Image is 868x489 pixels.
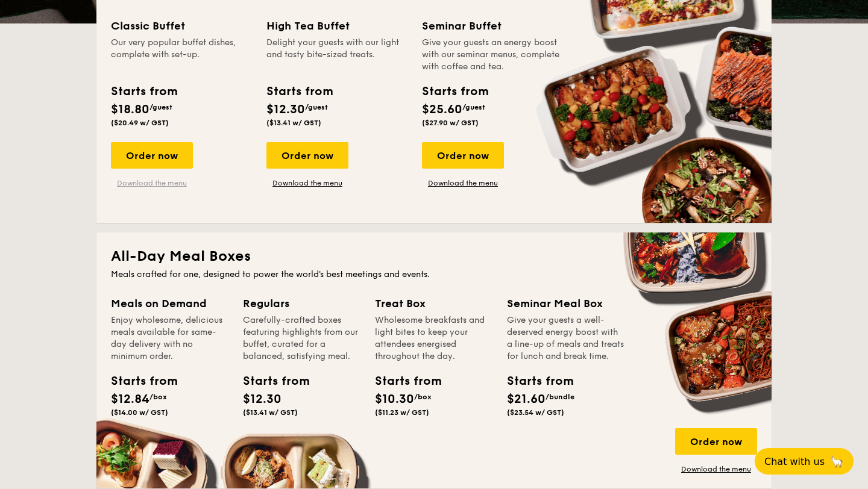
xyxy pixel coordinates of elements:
[375,314,492,363] div: Wholesome breakfasts and light bites to keep your attendees energised throughout the day.
[266,37,407,73] div: Delight your guests with our light and tasty bite-sized treats.
[266,142,348,169] div: Order now
[422,178,504,188] a: Download the menu
[507,372,561,390] div: Starts from
[507,392,546,406] span: $21.60
[546,393,574,401] span: /bundle
[375,372,429,390] div: Starts from
[111,247,757,266] h2: All-Day Meal Boxes
[111,372,165,390] div: Starts from
[675,428,757,455] div: Order now
[111,37,252,73] div: Our very popular buffet dishes, complete with set-up.
[375,408,429,417] span: ($11.23 w/ GST)
[111,314,228,363] div: Enjoy wholesome, delicious meals available for same-day delivery with no minimum order.
[243,408,298,417] span: ($13.41 w/ GST)
[111,269,757,281] div: Meals crafted for one, designed to power the world's best meetings and events.
[111,142,193,169] div: Order now
[764,456,825,467] span: Chat with us
[422,17,563,34] div: Seminar Buffet
[375,295,492,312] div: Treat Box
[266,83,332,101] div: Starts from
[507,295,624,312] div: Seminar Meal Box
[111,102,149,117] span: $18.80
[111,83,177,101] div: Starts from
[829,455,844,469] span: 🦙
[243,295,360,312] div: Regulars
[507,408,564,417] span: ($23.54 w/ GST)
[422,37,563,73] div: Give your guests an energy boost with our seminar menus, complete with coffee and tea.
[111,178,193,188] a: Download the menu
[422,83,488,101] div: Starts from
[266,119,321,127] span: ($13.41 w/ GST)
[266,102,305,117] span: $12.30
[422,142,504,169] div: Order now
[422,119,479,127] span: ($27.90 w/ GST)
[507,314,624,363] div: Give your guests a well-deserved energy boost with a line-up of meals and treats for lunch and br...
[149,103,172,111] span: /guest
[243,372,297,390] div: Starts from
[414,393,432,401] span: /box
[243,392,281,406] span: $12.30
[149,393,167,401] span: /box
[266,178,348,188] a: Download the menu
[462,103,485,111] span: /guest
[111,295,228,312] div: Meals on Demand
[266,17,407,34] div: High Tea Buffet
[675,464,757,474] a: Download the menu
[243,314,360,363] div: Carefully-crafted boxes featuring highlights from our buffet, curated for a balanced, satisfying ...
[305,103,328,111] span: /guest
[111,119,169,127] span: ($20.49 w/ GST)
[755,448,854,475] button: Chat with us🦙
[422,102,462,117] span: $25.60
[111,17,252,34] div: Classic Buffet
[111,408,168,417] span: ($14.00 w/ GST)
[111,392,149,406] span: $12.84
[375,392,414,406] span: $10.30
